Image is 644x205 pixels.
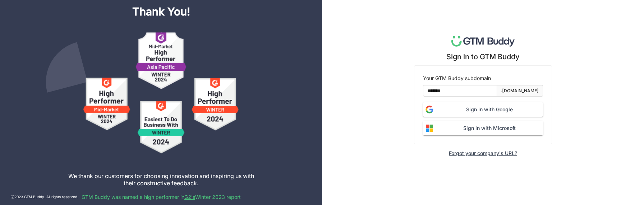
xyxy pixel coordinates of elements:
div: Sign in to GTM Buddy [446,52,520,61]
button: Sign in with Microsoft [423,121,543,135]
span: Sign in with Google [436,106,543,113]
button: Sign in with Google [423,102,543,117]
div: .[DOMAIN_NAME] [501,88,539,94]
span: Sign in with Microsoft [436,124,543,132]
img: logo [451,36,515,47]
img: google_logo.png [423,103,436,116]
div: Forgot your company's URL? [449,150,517,156]
img: microsoft.svg [423,122,436,135]
a: G2's [184,194,195,200]
div: Your GTM Buddy subdomain [423,74,543,82]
